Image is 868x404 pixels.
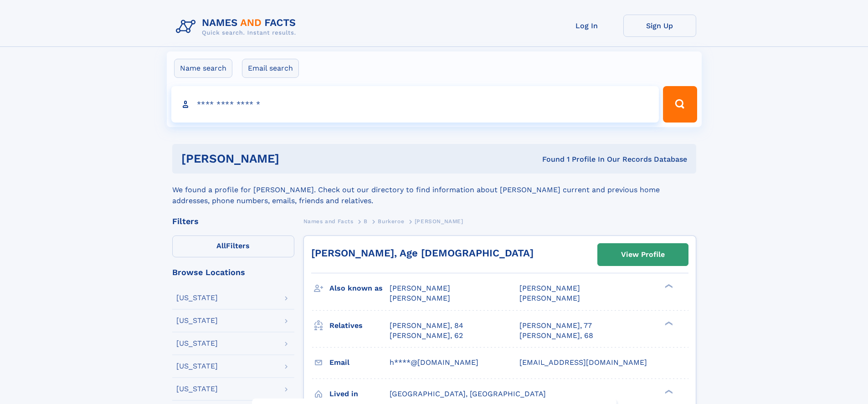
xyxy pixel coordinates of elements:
[415,218,463,225] span: [PERSON_NAME]
[390,321,463,331] a: [PERSON_NAME], 84
[663,320,673,326] div: ❯
[390,331,463,341] a: [PERSON_NAME], 62
[176,363,218,370] div: [US_STATE]
[378,218,404,225] span: Burkeroe
[176,317,218,324] div: [US_STATE]
[172,235,294,257] label: Filters
[663,389,673,394] div: ❯
[390,389,546,398] span: [GEOGRAPHIC_DATA], [GEOGRAPHIC_DATA]
[550,15,623,37] a: Log In
[378,215,404,227] a: Burkeroe
[598,244,688,266] a: View Profile
[329,355,390,370] h3: Email
[390,294,450,302] span: [PERSON_NAME]
[311,247,534,259] a: [PERSON_NAME], Age [DEMOGRAPHIC_DATA]
[172,174,696,206] div: We found a profile for [PERSON_NAME]. Check out our directory to find information about [PERSON_N...
[519,284,580,292] span: [PERSON_NAME]
[329,386,390,402] h3: Lived in
[519,358,647,367] span: [EMAIL_ADDRESS][DOMAIN_NAME]
[411,154,687,164] div: Found 1 Profile In Our Records Database
[519,294,580,302] span: [PERSON_NAME]
[172,217,294,225] div: Filters
[174,59,232,78] label: Name search
[621,244,665,265] div: View Profile
[303,215,354,227] a: Names and Facts
[242,59,299,78] label: Email search
[519,331,593,341] a: [PERSON_NAME], 68
[329,281,390,296] h3: Also known as
[171,86,659,123] input: search input
[364,218,368,225] span: B
[176,385,218,393] div: [US_STATE]
[364,215,368,227] a: B
[663,86,697,123] button: Search Button
[181,153,411,164] h1: [PERSON_NAME]
[172,268,294,276] div: Browse Locations
[172,15,303,39] img: Logo Names and Facts
[663,283,673,289] div: ❯
[519,321,592,331] a: [PERSON_NAME], 77
[623,15,696,37] a: Sign Up
[329,318,390,333] h3: Relatives
[176,340,218,347] div: [US_STATE]
[390,284,450,292] span: [PERSON_NAME]
[176,294,218,302] div: [US_STATE]
[216,241,226,250] span: All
